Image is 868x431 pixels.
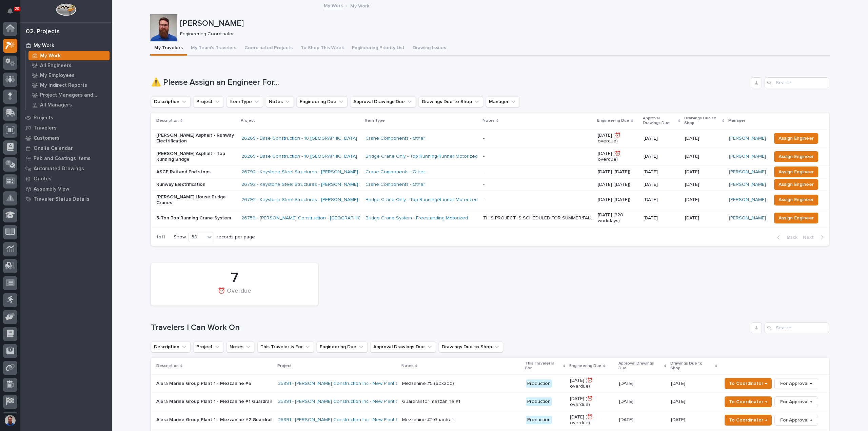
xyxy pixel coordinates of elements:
[419,96,483,107] button: Drawings Due to Shop
[26,90,112,100] a: Project Managers and Engineers
[151,229,171,246] p: 1 of 1
[162,270,307,287] div: 7
[644,182,679,188] p: [DATE]
[671,379,687,387] p: [DATE]
[618,360,663,372] p: Approval Drawings Due
[774,179,818,190] button: Assign Engineer
[685,196,701,203] p: [DATE]
[26,80,112,90] a: My Indirect Reports
[189,234,205,241] div: 30
[40,53,61,59] p: My Work
[569,362,601,370] p: Engineering Due
[8,8,17,19] div: Notifications20
[56,3,76,16] img: Workspace Logo
[729,398,767,406] span: To Coordinator →
[20,113,112,123] a: Projects
[570,378,614,389] p: [DATE] (⏰ overdue)
[598,169,638,175] p: [DATE] ([DATE])
[598,151,638,162] p: [DATE] (⏰ overdue)
[278,381,453,387] a: 25891 - [PERSON_NAME] Construction Inc - New Plant Setup - Mezzanine Project
[725,415,772,426] button: To Coordinator →
[729,136,766,141] a: [PERSON_NAME]
[34,196,90,202] p: Traveler Status Details
[778,196,814,204] span: Assign Engineer
[20,174,112,184] a: Quotes
[483,215,592,221] div: THIS PROJECT IS SCHEDULED FOR SUMMER/FALL OF 2026
[774,415,818,426] button: For Approval →
[370,341,436,352] button: Approval Drawings Due
[780,379,812,388] span: For Approval →
[778,214,814,222] span: Assign Engineer
[40,102,72,108] p: All Managers
[644,169,679,175] p: [DATE]
[34,43,54,49] p: My Work
[277,362,292,370] p: Project
[317,341,368,352] button: Engineering Due
[40,82,87,89] p: My Indirect Reports
[671,416,687,423] p: [DATE]
[685,152,701,159] p: [DATE]
[401,362,414,370] p: Notes
[20,153,112,163] a: Fab and Coatings Items
[34,135,60,141] p: Customers
[15,6,19,11] p: 20
[598,197,638,203] p: [DATE] ([DATE])
[226,96,263,107] button: Item Type
[774,195,818,205] button: Assign Engineer
[257,341,314,352] button: This Traveler is For
[728,117,745,124] p: Manager
[151,166,829,178] tr: ASCE Rail and End stops26792 - Keystone Steel Structures - [PERSON_NAME] House Crane Components -...
[162,288,307,302] div: ⏰ Overdue
[193,341,224,352] button: Project
[483,197,485,203] div: -
[685,134,701,141] p: [DATE]
[34,125,57,131] p: Travelers
[34,145,73,152] p: Onsite Calendar
[241,154,357,159] a: 26265 - Base Construction - 10 [GEOGRAPHIC_DATA]
[151,411,829,429] tr: Alera Marine Group Plant 1 - Mezzanine #2 Guardrail25891 - [PERSON_NAME] Construction Inc - New P...
[402,381,454,387] div: Mezzanine #5 (60x200)
[729,379,767,388] span: To Coordinator →
[20,163,112,174] a: Automated Drawings
[729,169,766,175] a: [PERSON_NAME]
[644,197,679,203] p: [DATE]
[217,234,255,240] p: records per page
[685,168,701,175] p: [DATE]
[151,323,748,333] h1: Travelers I Can Work On
[597,117,629,124] p: Engineering Due
[402,417,454,423] div: Mezzanine #2 Guardrail
[151,78,748,87] h1: ⚠️ Please Assign an Engineer For...
[156,381,273,387] p: Alera Marine Group Plant 1 - Mezzanine #5
[350,96,416,107] button: Approval Drawings Due
[156,117,179,124] p: Description
[40,63,72,69] p: All Engineers
[156,182,236,188] p: Runway Electrification
[483,154,485,159] div: -
[241,117,255,124] p: Project
[365,117,385,124] p: Item Type
[156,151,236,162] p: [PERSON_NAME] Asphalt - Top Running Bridge
[193,96,224,107] button: Project
[725,396,772,407] button: To Coordinator →
[278,399,453,405] a: 25891 - [PERSON_NAME] Construction Inc - New Plant Setup - Mezzanine Project
[366,215,468,221] a: Bridge Crane System - Freestanding Motorized
[774,133,818,144] button: Assign Engineer
[34,115,53,121] p: Projects
[151,341,191,352] button: Description
[729,215,766,221] a: [PERSON_NAME]
[26,100,112,110] a: All Managers
[151,191,829,209] tr: [PERSON_NAME] House Bridge Cranes26792 - Keystone Steel Structures - [PERSON_NAME] House Bridge C...
[729,154,766,159] a: [PERSON_NAME]
[241,215,441,221] a: 26759 - [PERSON_NAME] Construction - [GEOGRAPHIC_DATA] Department 5T Bridge Crane
[685,214,701,221] p: [DATE]
[725,378,772,389] button: To Coordinator →
[151,393,829,411] tr: Alera Marine Group Plant 1 - Mezzanine #1 Guardrail25891 - [PERSON_NAME] Construction Inc - New P...
[619,399,666,405] p: [DATE]
[156,417,273,423] p: Alera Marine Group Plant 1 - Mezzanine #2 Guardrail
[226,341,255,352] button: Notes
[570,414,614,426] p: [DATE] (⏰ overdue)
[774,378,818,389] button: For Approval →
[483,169,485,175] div: -
[348,41,409,56] button: Engineering Priority List
[156,215,236,221] p: 5-Ton Top Running Crane System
